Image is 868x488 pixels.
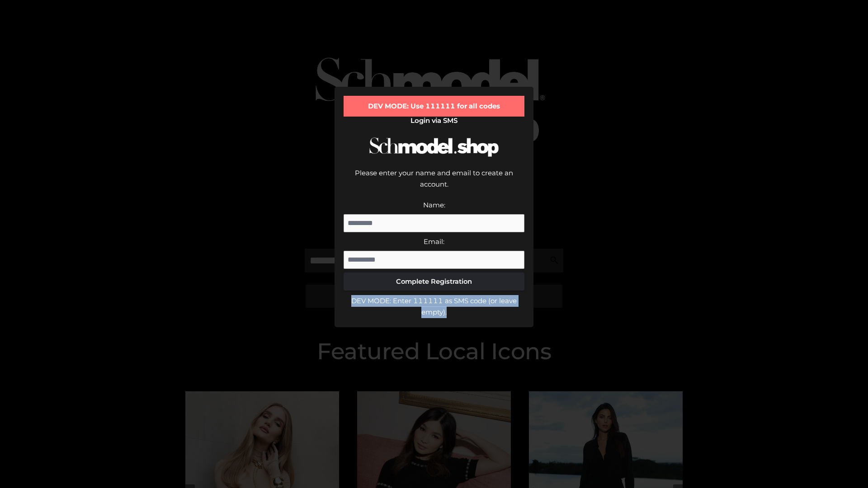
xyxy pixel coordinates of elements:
label: Email: [424,237,444,246]
button: Complete Registration [344,272,524,291]
div: DEV MODE: Use 111111 for all codes [344,96,524,117]
img: Schmodel Logo [366,129,502,165]
label: Name: [423,201,445,209]
div: DEV MODE: Enter 111111 as SMS code (or leave empty). [344,295,524,318]
h2: Login via SMS [344,117,524,125]
div: Please enter your name and email to create an account. [344,167,524,199]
